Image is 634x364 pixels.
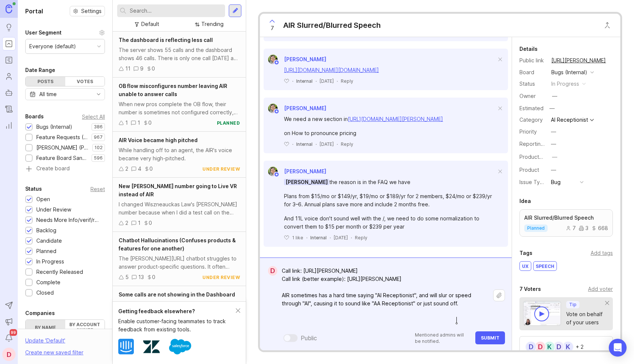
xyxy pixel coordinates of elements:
div: Public link [519,56,545,65]
div: Update ' Default ' [25,337,65,348]
div: Feature Board Sandbox [DATE] [36,154,88,162]
div: The server shows 55 calls and the dashboard shows 46 calls. There is only one call [DATE] and the... [119,46,240,62]
div: Add voter [588,285,613,293]
span: 7 [271,24,274,32]
p: planned [527,225,545,231]
div: in progress [551,80,579,88]
textarea: Call link: [URL][PERSON_NAME] Call link (better example): [URL][PERSON_NAME] AIR sometimes has a ... [277,264,493,327]
a: Some calls are not showing in the DashboardLorem 5 ipsum dol sit amet, cons ad eli seddo eiu "Te ... [113,286,246,332]
div: Bug [551,178,561,186]
div: Vote on behalf of your users [566,310,605,327]
div: Boards [25,112,44,121]
div: Posts [26,77,65,86]
time: [DATE] [334,235,348,240]
span: Some calls are not showing in the Dashboard [119,291,235,298]
button: 1 like [284,235,303,241]
p: 967 [94,134,103,140]
img: member badge [274,172,280,177]
div: Date Range [25,66,55,75]
div: 0 [148,119,152,127]
time: [DATE] [320,78,334,84]
div: Public [301,334,317,342]
div: Trending [201,20,224,28]
a: Settings [70,6,105,16]
div: Reply [341,78,353,84]
div: Open Intercom Messenger [609,339,627,357]
a: AIR Voice became high pitchedWhile handling off to an agent, the AIR's voice became very high-pit... [113,132,246,178]
div: under review [202,274,240,281]
div: K [544,341,555,353]
div: — [551,140,556,148]
a: AIR Slurred/Blurred Speechplanned73668 [519,209,613,237]
button: Notifications [2,331,16,345]
div: the reason is in the FAQ we have [284,178,496,186]
div: Default [141,20,159,28]
div: Reply [355,235,367,241]
a: Chatbot Hallucinations (Confuses products & features for one another)The [PERSON_NAME][URL] chatb... [113,232,246,286]
img: Aaron Lee [268,104,278,113]
div: — [547,104,557,113]
div: Internal [310,235,327,241]
img: member badge [274,60,280,65]
a: Roadmaps [2,53,16,67]
div: 0 [152,65,155,73]
label: ProductboardID [519,154,559,160]
label: Priority [519,128,537,135]
svg: toggle icon [93,91,105,97]
button: Submit [475,331,505,344]
div: on How to pronounce pricing [284,129,496,137]
div: In Progress [36,258,64,266]
img: member badge [274,109,280,114]
div: 2 [125,165,128,173]
a: Changelog [2,102,16,116]
input: Search... [130,7,222,15]
div: Open [36,195,50,203]
div: · [292,141,293,147]
a: New [PERSON_NAME] number going to Live VR instead of AIRI changed Wiszneauckas Law's [PERSON_NAME... [113,178,246,232]
a: Aaron Lee[PERSON_NAME] [264,55,326,64]
span: [PERSON_NAME] [284,56,326,62]
div: Create new saved filter [25,348,83,357]
h1: Portal [25,7,43,16]
span: Submit [481,335,499,341]
a: Aaron Lee[PERSON_NAME] [264,167,326,176]
div: D [2,348,16,361]
div: AI Receptionist [551,117,588,122]
label: By name [26,320,65,335]
p: 102 [95,145,103,151]
p: AIR Slurred/Blurred Speech [524,214,608,222]
div: Bugs (Internal) [551,68,587,76]
div: Candidate [36,237,62,245]
div: UX [520,262,531,270]
div: · [306,235,307,241]
div: Details [519,45,538,53]
img: video-thumbnail-vote-d41b83416815613422e2ca741bf692cc.jpg [523,301,561,326]
a: [URL][DOMAIN_NAME][PERSON_NAME] [348,116,443,122]
div: Enable customer-facing teammates to track feedback from existing tools. [118,317,236,334]
div: Recently Released [36,268,83,276]
span: Chatbot Hallucinations (Confuses products & features for one another) [119,237,236,252]
div: D [525,341,537,353]
div: D [553,341,565,353]
div: — [551,128,556,136]
div: 4 [138,165,141,173]
div: Backlog [36,226,56,235]
div: AIR Slurred/Blurred Speech [283,20,381,30]
p: 386 [94,124,103,130]
img: Salesforce logo [169,335,191,358]
span: New [PERSON_NAME] number going to Live VR instead of AIR [119,183,237,197]
div: Needs More Info/verif/repro [36,216,101,224]
a: [URL][PERSON_NAME] [549,56,608,65]
time: [DATE] [320,141,334,147]
label: Product [519,167,539,173]
img: Intercom logo [118,339,134,354]
a: [URL][DOMAIN_NAME][DOMAIN_NAME] [284,67,379,73]
a: Aaron Lee[PERSON_NAME] [264,104,326,113]
div: Add tags [591,249,613,257]
div: Lorem 5 ipsum dol sit amet, cons ad eli seddo eiu "Te incidi/Utla...." etdol mag Aliq enim adm Ve... [119,301,240,317]
div: under review [202,166,240,172]
div: planned [217,120,240,126]
button: Close button [600,18,615,33]
div: 11 [125,65,131,73]
div: 7 Voters [519,285,541,294]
